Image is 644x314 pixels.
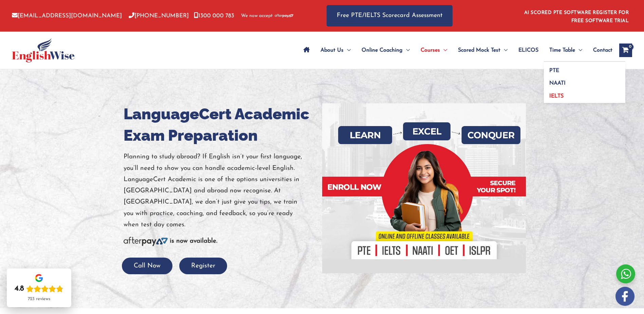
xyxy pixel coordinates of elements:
[544,62,625,75] a: PTE
[327,5,453,27] a: Free PTE/IELTS Scorecard Assessment
[549,93,564,99] span: IELTS
[122,258,172,274] button: Call Now
[15,284,63,294] div: Rating: 4.8 out of 5
[421,38,440,62] span: Courses
[544,75,625,88] a: NAATI
[122,263,172,269] a: Call Now
[15,284,24,294] div: 4.8
[549,81,566,86] span: NAATI
[544,87,625,103] a: IELTS
[124,151,317,230] p: Planning to study abroad? If English isn’t your first language, you’ll need to show you can handl...
[619,43,632,57] a: View Shopping Cart, empty
[320,38,344,62] span: About Us
[124,103,317,146] h1: LanguageCert Academic Exam Preparation
[588,38,612,62] a: Contact
[241,13,273,19] span: We now accept
[549,68,559,73] span: PTE
[28,296,50,302] div: 723 reviews
[179,258,227,274] button: Register
[575,38,582,62] span: Menu Toggle
[524,10,629,23] a: AI SCORED PTE SOFTWARE REGISTER FOR FREE SOFTWARE TRIAL
[544,38,588,62] a: Time TableMenu Toggle
[615,287,634,306] img: white-facebook.png
[362,38,403,62] span: Online Coaching
[513,38,544,62] a: ELICOS
[179,263,227,269] a: Register
[275,14,293,18] img: Afterpay-Logo
[12,13,122,19] a: [EMAIL_ADDRESS][DOMAIN_NAME]
[500,38,508,62] span: Menu Toggle
[403,38,410,62] span: Menu Toggle
[124,237,168,246] img: Afterpay-Logo
[315,38,356,62] a: About UsMenu Toggle
[415,38,453,62] a: CoursesMenu Toggle
[518,38,538,62] span: ELICOS
[593,38,612,62] span: Contact
[129,13,189,19] a: [PHONE_NUMBER]
[520,5,632,27] aside: Header Widget 1
[458,38,500,62] span: Scored Mock Test
[194,13,234,19] a: 1300 000 783
[440,38,447,62] span: Menu Toggle
[549,38,575,62] span: Time Table
[356,38,415,62] a: Online CoachingMenu Toggle
[344,38,351,62] span: Menu Toggle
[170,238,217,244] b: is now available.
[12,38,75,63] img: cropped-ew-logo
[298,38,612,62] nav: Site Navigation: Main Menu
[453,38,513,62] a: Scored Mock TestMenu Toggle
